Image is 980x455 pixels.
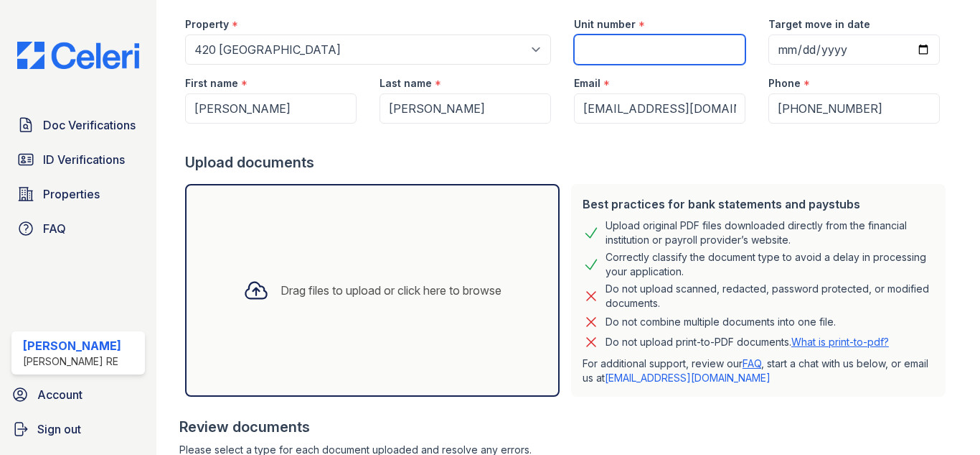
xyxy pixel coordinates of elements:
span: Doc Verifications [43,116,136,134]
span: ID Verifications [43,151,125,168]
span: Sign out [37,420,81,438]
a: Account [6,380,151,409]
label: Email [574,76,600,91]
label: First name [185,76,238,91]
div: Do not combine multiple documents into one file. [606,313,836,331]
div: Correctly classify the document type to avoid a delay in processing your application. [606,250,934,279]
div: Upload original PDF files downloaded directly from the financial institution or payroll provider’... [606,219,934,247]
a: Doc Verifications [11,111,145,139]
div: Best practices for bank statements and paystubs [583,196,934,213]
label: Last name [380,76,432,91]
label: Property [185,17,229,32]
a: Sign out [6,415,151,443]
a: FAQ [11,214,145,243]
a: FAQ [743,357,761,369]
label: Unit number [574,17,636,32]
p: Do not upload print-to-PDF documents. [606,335,889,349]
div: Review documents [179,417,951,437]
div: [PERSON_NAME] RE [23,354,121,369]
img: CE_Logo_Blue-a8612792a0a2168367f1c8372b55b34899dd931a85d93a1a3d3e32e68fde9ad4.png [6,42,151,69]
div: [PERSON_NAME] [23,337,121,354]
a: ID Verifications [11,145,145,174]
a: [EMAIL_ADDRESS][DOMAIN_NAME] [605,372,771,384]
p: For additional support, review our , start a chat with us below, or email us at [583,357,934,385]
a: What is print-to-pdf? [791,336,889,348]
div: Do not upload scanned, redacted, password protected, or modified documents. [606,282,934,311]
label: Phone [768,76,801,91]
span: Account [37,386,83,403]
span: FAQ [43,220,66,237]
a: Properties [11,180,145,208]
span: Properties [43,185,100,203]
div: Upload documents [185,152,951,173]
label: Target move in date [768,17,870,32]
div: Drag files to upload or click here to browse [281,282,501,299]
